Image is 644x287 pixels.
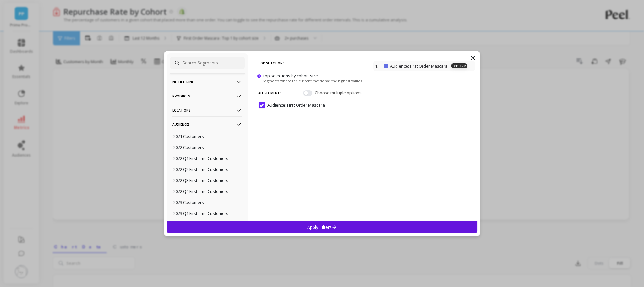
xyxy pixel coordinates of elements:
[258,86,281,99] p: All Segments
[375,63,381,69] p: 1.
[172,116,242,132] p: Audiences
[172,88,242,104] p: Products
[307,224,337,230] p: Apply Filters
[173,211,228,216] p: 2023 Q1 First-time Customers
[263,73,318,78] span: Top selections by cohort size
[173,167,228,172] p: 2022 Q2 First-time Customers
[173,200,204,205] p: 2023 Customers
[315,90,363,96] span: Choose multiple options
[170,57,245,69] input: Search Segments
[173,178,228,183] p: 2022 Q3 First-time Customers
[172,74,242,90] p: No filtering
[172,102,242,118] p: Locations
[173,134,204,139] p: 2021 Customers
[263,78,363,83] span: Segments where the current metric has the highest values.
[259,102,325,108] span: Audience: First Order Mascara
[451,63,467,68] p: remove
[258,57,363,70] p: Top Selections
[173,189,228,194] p: 2022 Q4 First-time Customers
[173,156,228,161] p: 2022 Q1 First-time Customers
[173,145,204,150] p: 2022 Customers
[390,63,460,69] p: Audience: First Order Mascara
